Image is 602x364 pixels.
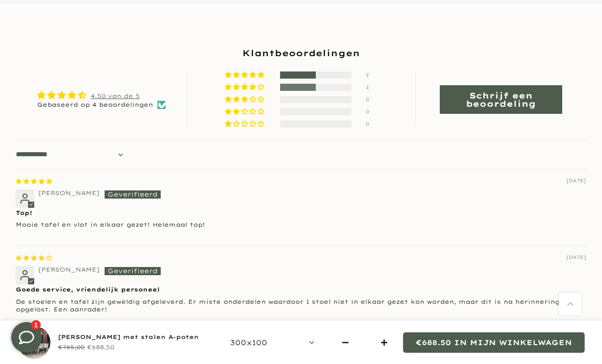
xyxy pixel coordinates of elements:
[91,92,140,100] a: 4.50 van de 5
[16,298,586,314] p: De stoelen en tafel zijn geweldig afgeleverd. Er miste onderdelen waardoor 1 stoel niet in elkaar...
[157,101,166,109] img: Verified Checkmark
[559,293,582,316] a: Terug naar boven
[416,338,572,347] span: €688.50 in mijn winkelwagen
[16,254,52,261] span: 4 star review
[403,332,585,353] button: €688.50 in mijn winkelwagen
[366,71,378,79] div: 2
[16,286,586,294] b: Goede service, vriendelijk personeel
[16,47,586,59] h2: Klantbeoordelingen
[225,84,266,91] div: 50% (2) reviews with 4 star rating
[58,332,199,343] div: [PERSON_NAME] met stalen A-poten
[37,89,166,101] div: Average rating is 4.50 stars
[16,178,52,185] span: 5 star review
[230,338,267,347] span: 300x100
[16,221,586,229] p: Mooie tafel en vlot in elkaar gezet! Helemaal top!
[87,344,114,351] ins: €688,50
[38,266,99,273] span: [PERSON_NAME]
[1,312,52,363] iframe: toggle-frame
[38,189,99,197] span: [PERSON_NAME]
[16,144,126,165] select: Sort dropdown
[58,344,85,351] del: €765,00
[16,209,586,217] b: Top!
[37,101,166,109] div: Gebaseerd op 4 beoordelingen
[440,85,562,114] a: Schrijf een beoordeling
[225,71,266,79] div: 50% (2) reviews with 5 star rating
[222,332,319,353] button: 300x100
[566,254,586,260] span: [DATE]
[566,178,586,184] span: [DATE]
[366,84,378,91] div: 2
